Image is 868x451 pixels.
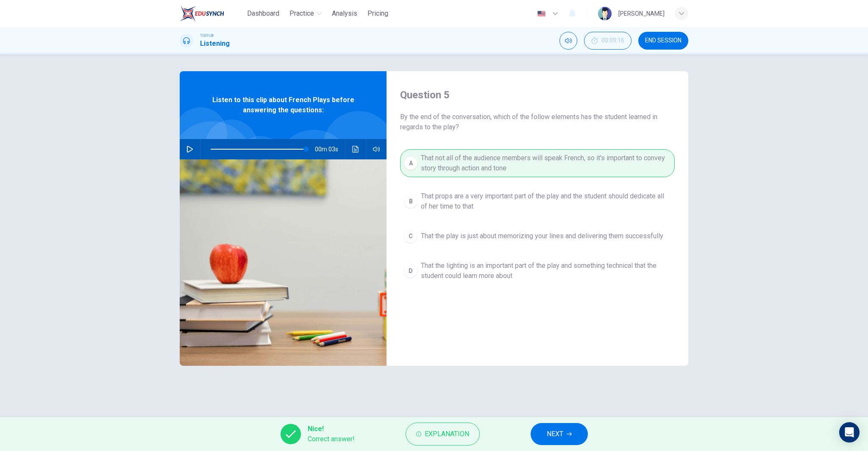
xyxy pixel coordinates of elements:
button: Analysis [328,6,361,21]
img: en [536,11,547,17]
span: Practice [289,8,314,19]
div: Hide [584,32,632,50]
span: Explanation [425,428,469,440]
div: Open Intercom Messenger [839,422,860,443]
button: NEXT [531,423,588,445]
a: EduSynch logo [180,5,244,22]
img: Listen to this clip about French Plays before answering the questions: [180,159,387,366]
img: Profile picture [598,7,612,20]
span: END SESSION [645,37,682,44]
span: Dashboard [247,8,279,19]
span: 00m 03s [315,139,345,159]
span: Listen to this clip about French Plays before answering the questions: [207,95,359,115]
span: Analysis [332,8,357,19]
h4: Question 5 [400,88,675,102]
span: 00:09:16 [601,37,624,44]
button: Click to see the audio transcription [349,139,362,159]
button: Dashboard [244,6,283,21]
div: [PERSON_NAME] [618,8,665,19]
span: NEXT [547,428,563,440]
span: By the end of the conversation, which of the follow elements has the student learned in regards t... [400,112,675,132]
button: 00:09:16 [584,32,632,50]
button: END SESSION [638,32,688,50]
h1: Listening [200,39,230,49]
img: EduSynch logo [180,5,224,22]
span: Nice! [308,424,355,434]
button: Pricing [364,6,392,21]
div: Mute [559,32,577,50]
button: Practice [286,6,325,21]
span: Correct answer! [308,434,355,444]
button: Explanation [406,423,480,445]
span: Pricing [367,8,388,19]
span: TOEFL® [200,33,214,39]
